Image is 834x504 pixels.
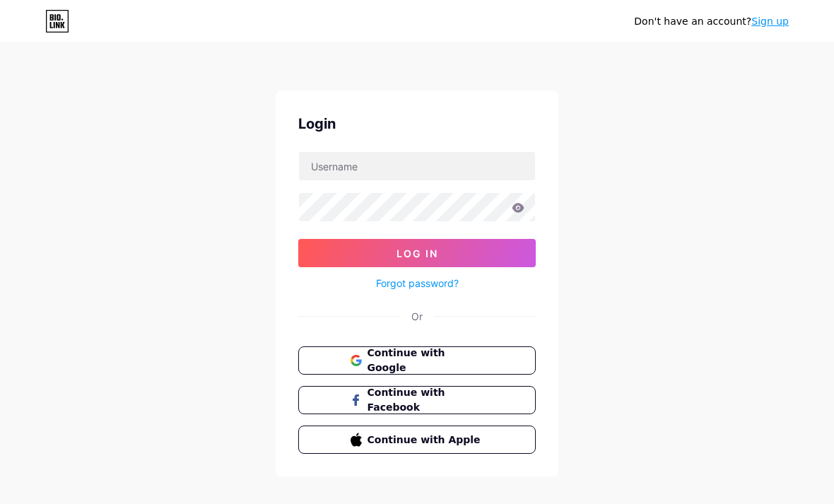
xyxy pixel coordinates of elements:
[368,346,484,375] span: Continue with Google
[376,276,459,291] a: Forgot password?
[298,426,536,454] button: Continue with Apple
[751,16,789,27] a: Sign up
[634,14,789,29] div: Don't have an account?
[298,113,536,134] div: Login
[298,239,536,267] button: Log In
[368,385,484,415] span: Continue with Facebook
[298,386,536,414] button: Continue with Facebook
[368,433,484,447] span: Continue with Apple
[298,346,536,375] button: Continue with Google
[397,247,438,259] span: Log In
[299,152,535,180] input: Username
[411,309,423,324] div: Or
